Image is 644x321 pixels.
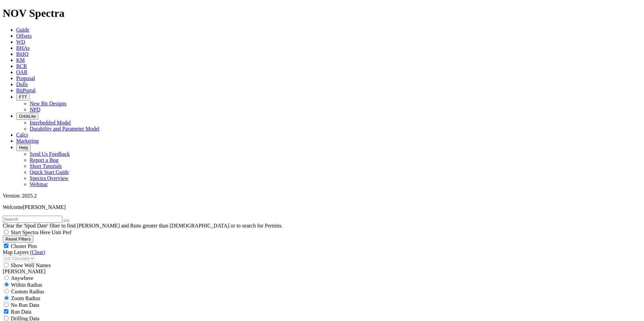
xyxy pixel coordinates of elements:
[16,75,35,81] a: Proposal
[16,69,28,75] a: OAR
[19,145,28,150] span: Help
[3,249,29,255] span: Map Layers
[3,223,283,228] span: Clear the 'Spud Date' filter to find [PERSON_NAME] and Runs greater than [DEMOGRAPHIC_DATA] or to...
[19,114,36,119] span: OrbitLite
[11,275,33,281] span: Anywhere
[3,7,641,20] h1: NOV Spectra
[11,229,50,235] span: Start Spectra Here
[11,243,37,249] span: Cluster Pins
[16,132,28,138] a: Calcs
[16,81,28,87] a: Dulls
[30,169,69,175] a: Quick Start Guide
[16,87,36,93] a: BitPortal
[30,249,45,255] a: (Clear)
[16,138,39,144] a: Marketing
[16,94,30,101] button: FTT
[16,39,25,45] a: WD
[52,229,71,235] span: Unit Pref
[16,63,27,69] a: BCR
[30,120,71,126] a: Interbedded Model
[16,45,30,51] a: BHAs
[30,151,70,157] a: Send Us Feedback
[4,230,8,234] input: Start Spectra Here
[30,101,66,106] a: New Bit Designs
[11,309,31,315] span: Run Data
[16,113,38,120] button: OrbitLite
[11,262,51,268] span: Show Well Names
[30,126,100,132] a: Durability and Parameter Model
[30,175,68,181] a: Spectra Overview
[30,163,62,169] a: Short Tutorials
[23,204,66,210] span: [PERSON_NAME]
[11,282,42,288] span: Within Radius
[11,302,39,308] span: No Run Data
[3,236,33,243] button: Reset Filters
[16,57,25,63] a: KM
[11,295,40,301] span: Zoom Radius
[3,216,62,223] input: Search
[3,193,641,199] div: Version: 2025.2
[3,269,641,275] div: [PERSON_NAME]
[16,144,31,151] button: Help
[16,51,28,57] a: BitIQ
[16,33,32,39] a: Offsets
[30,157,58,163] a: Report a Bug
[3,204,641,210] p: Welcome
[30,181,48,187] a: Webinar
[19,95,27,100] span: FTT
[11,289,44,294] span: Custom Radius
[16,27,29,33] a: Guide
[30,107,40,112] a: NPD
